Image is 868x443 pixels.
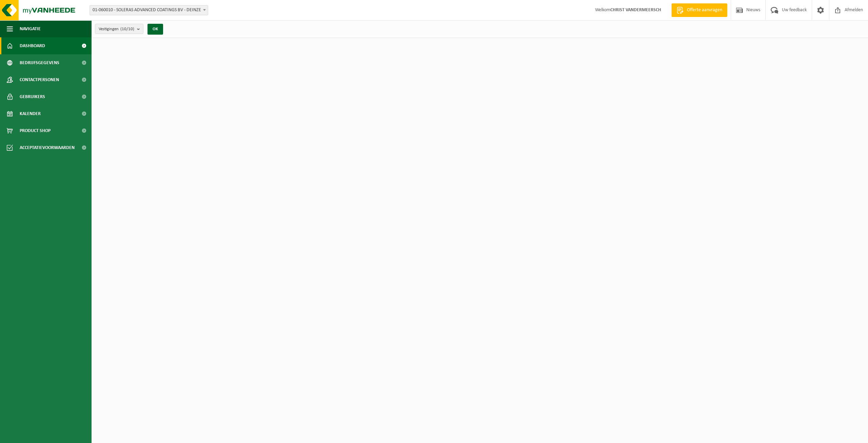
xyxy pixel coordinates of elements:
span: Offerte aanvragen [685,7,724,14]
span: 01-060010 - SOLERAS ADVANCED COATINGS BV - DEINZE [90,5,208,15]
span: Navigatie [20,20,41,37]
button: Vestigingen(10/10) [95,24,143,34]
count: (10/10) [120,27,134,31]
span: 01-060010 - SOLERAS ADVANCED COATINGS BV - DEINZE [90,5,208,15]
span: Acceptatievoorwaarden [20,139,75,156]
strong: CHRIST VANDERMEERSCH [610,7,661,13]
a: Offerte aanvragen [671,3,727,17]
span: Product Shop [20,122,51,139]
span: Vestigingen [99,24,134,34]
span: Bedrijfsgegevens [20,54,59,71]
span: Dashboard [20,37,45,54]
span: Contactpersonen [20,71,59,88]
button: OK [147,24,163,35]
span: Kalender [20,105,41,122]
span: Gebruikers [20,88,45,105]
